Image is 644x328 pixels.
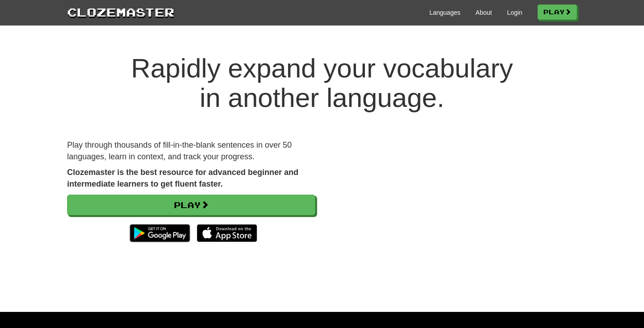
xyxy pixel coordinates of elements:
strong: Clozemaster is the best resource for advanced beginner and intermediate learners to get fluent fa... [67,168,298,188]
a: Play [538,4,577,20]
img: Download_on_the_App_Store_Badge_US-UK_135x40-25178aeef6eb6b83b96f5f2d004eda3bffbb37122de64afbaef7... [197,224,257,242]
a: About [475,8,492,17]
a: Clozemaster [67,4,174,20]
img: Get it on Google Play [125,220,195,247]
p: Play through thousands of fill-in-the-blank sentences in over 50 languages, learn in context, and... [67,140,315,162]
a: Login [507,8,522,17]
a: Play [67,195,315,215]
a: Languages [429,8,460,17]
